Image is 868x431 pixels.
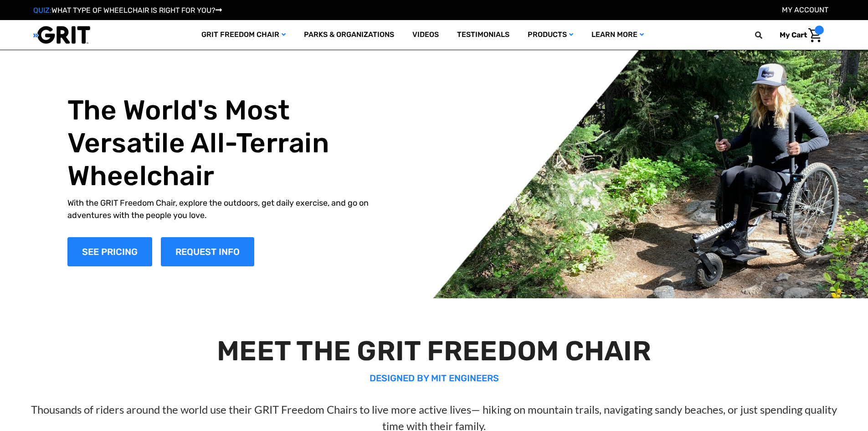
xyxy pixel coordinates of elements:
img: GRIT All-Terrain Wheelchair and Mobility Equipment [33,26,90,44]
a: Account [782,5,828,14]
p: DESIGNED BY MIT ENGINEERS [22,371,847,385]
a: Videos [403,20,448,50]
input: Search [759,26,773,45]
a: Products [519,20,582,50]
a: Shop Now [67,237,152,266]
a: Parks & Organizations [295,20,403,50]
a: QUIZ:WHAT TYPE OF WHEELCHAIR IS RIGHT FOR YOU? [33,6,222,15]
a: Slide number 1, Request Information [161,237,254,266]
span: My Cart [780,31,807,39]
a: Cart with 0 items [773,26,824,45]
h1: The World's Most Versatile All-Terrain Wheelchair [67,94,389,192]
h2: MEET THE GRIT FREEDOM CHAIR [22,335,847,368]
img: Cart [808,28,822,42]
a: GRIT Freedom Chair [192,20,295,50]
p: With the GRIT Freedom Chair, explore the outdoors, get daily exercise, and go on adventures with ... [67,197,389,222]
a: Testimonials [448,20,519,50]
span: QUIZ: [33,6,51,15]
a: Learn More [582,20,653,50]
